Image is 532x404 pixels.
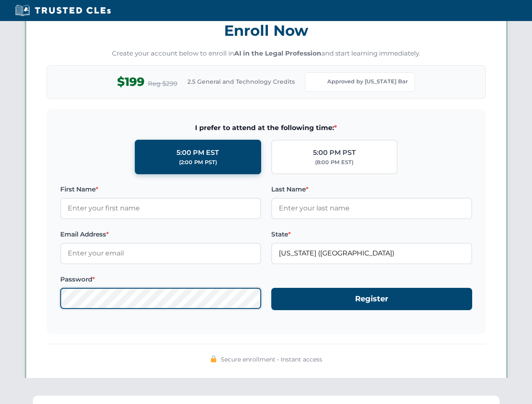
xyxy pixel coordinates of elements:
label: Password [60,274,261,284]
div: 5:00 PM EST [176,147,219,158]
label: Last Name [271,184,472,194]
label: State [271,229,472,239]
span: I prefer to attend at the following time: [60,122,472,133]
span: Secure enrollment • Instant access [221,355,322,364]
div: (2:00 PM PST) [179,158,217,167]
input: Florida (FL) [271,243,472,264]
p: Create your account below to enroll in and start learning immediately. [47,49,486,58]
img: Trusted CLEs [13,4,113,17]
input: Enter your first name [60,198,261,219]
span: $199 [117,72,144,91]
span: Reg $299 [148,79,177,89]
label: Email Address [60,229,261,239]
img: 🔒 [210,356,217,362]
img: Florida Bar [312,76,324,88]
span: 2.5 General and Technology Credits [187,77,295,86]
strong: AI in the Legal Profession [234,49,321,57]
button: Register [271,288,472,310]
input: Enter your email [60,243,261,264]
div: (8:00 PM EST) [315,158,353,167]
label: First Name [60,184,261,194]
input: Enter your last name [271,198,472,219]
span: Approved by [US_STATE] Bar [327,77,408,86]
h3: Enroll Now [47,17,486,44]
div: 5:00 PM PST [313,147,356,158]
